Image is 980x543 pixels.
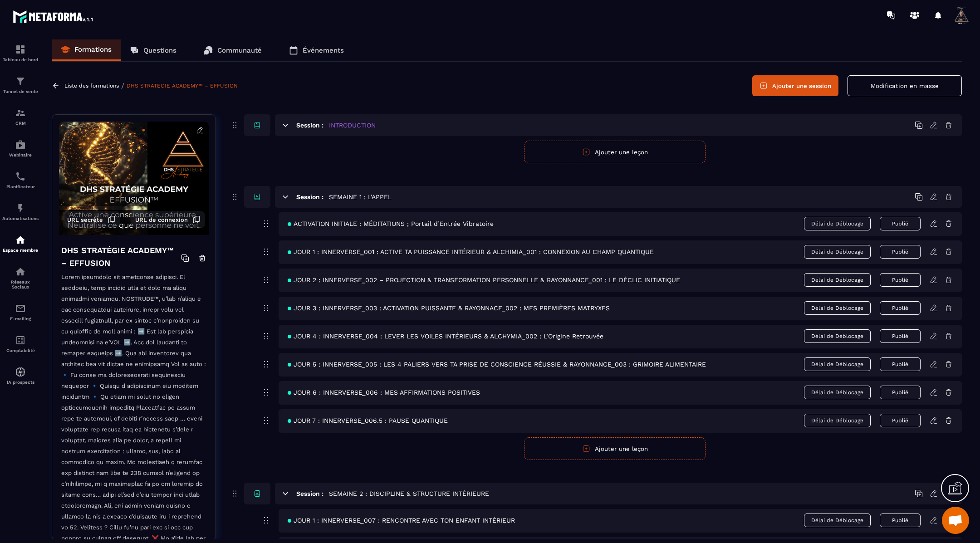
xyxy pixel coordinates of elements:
span: URL de connexion [135,216,188,223]
h6: Session : [296,490,323,497]
img: scheduler [15,171,26,182]
h5: INTRODUCTION [329,121,376,130]
a: accountantaccountantComptabilité [2,328,39,360]
h4: DHS STRATÉGIE ACADEMY™ – EFFUSION [61,244,181,269]
img: automations [15,367,26,377]
p: Planificateur [2,184,39,189]
button: Publié [880,217,921,230]
a: social-networksocial-networkRéseaux Sociaux [2,259,39,296]
a: automationsautomationsEspace membre [2,228,39,259]
a: emailemailE-mailing [2,296,39,328]
p: Espace membre [2,248,39,253]
span: Délai de Déblocage [804,414,871,427]
a: DHS STRATÉGIE ACADEMY™ – EFFUSION [127,83,238,89]
span: Délai de Déblocage [804,245,871,259]
span: Délai de Déblocage [804,514,871,527]
button: Ajouter une leçon [524,437,706,460]
button: URL de connexion [131,211,205,228]
span: JOUR 2 : INNERVERSE_002 – PROJECTION & TRANSFORMATION PERSONNELLE & RAYONNANCE_001 : LE DÉCLIC IN... [288,276,680,284]
button: Publié [880,301,921,315]
span: Délai de Déblocage [804,357,871,371]
span: ACTIVATION INITIALE : MÉDITATIONS ; Portail d’Entrée Vibratoire [288,220,494,227]
p: E-mailing [2,316,39,321]
button: Publié [880,273,921,287]
img: logo [13,8,94,24]
h6: Session : [296,193,323,201]
img: formation [15,76,26,87]
span: Délai de Déblocage [804,386,871,399]
span: JOUR 1 : INNERVERSE_001 : ACTIVE TA PUISSANCE INTÉRIEUR & ALCHIMIA_001 : CONNEXION AU CHAMP QUANT... [288,248,654,255]
span: JOUR 3 : INNERVERSE_003 : ACTIVATION PUISSANTE & RAYONNACE_002 : MES PREMIÈRES MATRYXES [288,304,610,312]
a: formationformationTunnel de vente [2,69,39,101]
span: URL secrète [67,216,103,223]
a: Communauté [195,39,271,61]
a: Formations [52,39,121,61]
a: formationformationTableau de bord [2,37,39,69]
a: formationformationCRM [2,101,39,132]
h5: SEMAINE 1 : L'APPEL [329,192,392,201]
button: Publié [880,414,921,427]
a: Questions [121,39,186,61]
p: Automatisations [2,216,39,221]
p: Comptabilité [2,348,39,353]
button: Publié [880,514,921,527]
img: accountant [15,335,26,346]
a: schedulerschedulerPlanificateur [2,164,39,196]
img: background [59,122,209,235]
p: Réseaux Sociaux [2,279,39,289]
span: JOUR 4 : INNERVERSE_004 : LEVER LES VOILES INTÉRIEURS & ALCHYMIA_002 : L’Origine Retrouvée [288,333,603,340]
h5: SEMAINE 2 : DISCIPLINE & STRUCTURE INTÉRIEURE [329,489,489,498]
img: automations [15,203,26,214]
span: JOUR 6 : INNERVERSE_006 : MES AFFIRMATIONS POSITIVES [288,389,480,396]
p: CRM [2,121,39,126]
img: formation [15,108,26,118]
p: Événements [303,46,344,54]
button: Publié [880,329,921,343]
h6: Session : [296,122,323,129]
img: automations [15,139,26,150]
p: Tunnel de vente [2,89,39,94]
span: Délai de Déblocage [804,217,871,230]
button: Publié [880,245,921,259]
button: Publié [880,386,921,399]
p: Communauté [217,46,262,54]
span: JOUR 1 : INNERVERSE_007 : RENCONTRE AVEC TON ENFANT INTÉRIEUR [288,517,515,524]
a: Ouvrir le chat [942,507,969,534]
button: Ajouter une leçon [524,141,706,163]
a: automationsautomationsWebinaire [2,132,39,164]
p: Webinaire [2,152,39,157]
span: Délai de Déblocage [804,273,871,287]
span: JOUR 7 : INNERVERSE_006.5 : PAUSE QUANTIQUE [288,417,448,424]
button: Modification en masse [848,75,962,96]
img: email [15,303,26,314]
a: Événements [280,39,353,61]
img: automations [15,235,26,245]
a: Liste des formations [64,83,119,89]
button: Ajouter une session [752,75,838,96]
p: Formations [74,45,112,54]
a: automationsautomationsAutomatisations [2,196,39,228]
p: IA prospects [2,380,39,385]
img: social-network [15,266,26,277]
p: Tableau de bord [2,57,39,62]
button: URL secrète [63,211,120,228]
span: Délai de Déblocage [804,301,871,315]
span: Délai de Déblocage [804,329,871,343]
span: / [121,82,124,90]
p: Questions [143,46,176,54]
img: formation [15,44,26,55]
span: JOUR 5 : INNERVERSE_005 : LES 4 PALIERS VERS TA PRISE DE CONSCIENCE RÉUSSIE & RAYONNANCE_003 : GR... [288,361,706,368]
button: Publié [880,357,921,371]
